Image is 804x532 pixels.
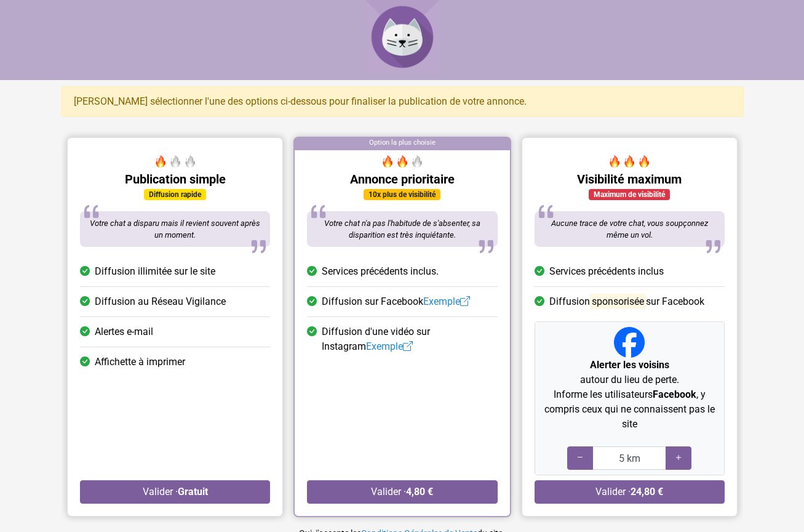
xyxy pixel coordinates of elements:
[652,389,696,400] strong: Facebook
[177,486,207,498] strong: Gratuit
[589,294,645,309] mark: sponsorisée
[589,359,669,371] strong: Alerter les voisins
[144,189,206,200] div: Diffusion rapide
[95,264,215,279] span: Diffusion illimitée sur le site
[307,172,497,187] h5: Annonce prioritaire
[423,296,470,307] a: Exemple
[549,294,704,309] span: Diffusion sur Facebook
[95,355,185,369] span: Affichette à imprimer
[364,189,440,200] div: 10x plus de visibilité
[307,480,497,504] button: Valider ·4,80 €
[95,294,226,309] span: Diffusion au Réseau Vigilance
[551,219,707,240] span: Aucune trace de votre chat, vous soupçonnez même un vol.
[80,172,270,187] h5: Publication simple
[589,189,670,200] div: Maximum de visibilité
[534,480,724,504] button: Valider ·24,80 €
[322,294,470,309] span: Diffusion sur Facebook
[295,138,509,150] div: Option la plus choisie
[95,324,153,339] span: Alertes e-mail
[324,219,480,240] span: Votre chat n'a pas l'habitude de s'absenter, sa disparition est très inquiétante.
[614,327,645,358] img: Facebook
[539,387,718,432] p: Informe les utilisateurs , y compris ceux qui ne connaissent pas le site
[539,358,718,387] p: autour du lieu de perte.
[322,324,497,354] span: Diffusion d'une vidéo sur Instagram
[322,264,439,279] span: Services précédents inclus.
[631,486,663,498] strong: 24,80 €
[90,219,260,240] span: Votre chat a disparu mais il revient souvent après un moment.
[549,264,663,279] span: Services précédents inclus
[366,341,413,352] a: Exemple
[80,480,270,504] button: Valider ·Gratuit
[406,486,433,498] strong: 4,80 €
[534,172,724,187] h5: Visibilité maximum
[61,86,744,117] div: [PERSON_NAME] sélectionner l'une des options ci-dessous pour finaliser la publication de votre an...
